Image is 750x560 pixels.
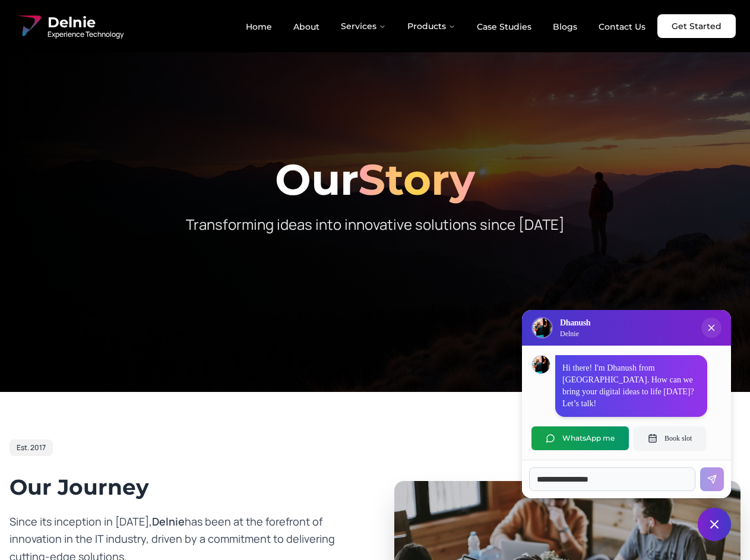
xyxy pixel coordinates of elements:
h2: Our Journey [10,475,356,499]
a: About [284,17,329,37]
button: Products [398,14,465,38]
span: Story [358,153,475,205]
img: Delnie Logo [533,318,552,337]
a: Get Started [657,14,736,38]
span: Est. 2017 [17,443,46,453]
span: Delnie [152,514,185,529]
h1: Our [10,158,740,201]
button: Close chat [698,508,731,541]
span: Delnie [48,13,124,32]
a: Delnie Logo Full [14,12,124,40]
img: Dhanush [532,356,550,374]
button: Close chat popup [701,318,721,338]
nav: Main [236,14,655,38]
img: Delnie Logo [14,12,43,40]
p: Delnie [560,329,590,338]
button: WhatsApp me [531,426,629,450]
a: Case Studies [467,17,541,37]
a: Home [236,17,281,37]
button: Services [331,14,395,38]
p: Hi there! I'm Dhanush from [GEOGRAPHIC_DATA]. How can we bring your digital ideas to life [DATE]?... [562,362,700,410]
a: Blogs [543,17,587,37]
button: Book slot [634,426,706,450]
a: Contact Us [589,17,655,37]
p: Transforming ideas into innovative solutions since [DATE] [147,215,603,234]
h3: Dhanush [560,317,590,329]
span: Experience Technology [48,30,124,39]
